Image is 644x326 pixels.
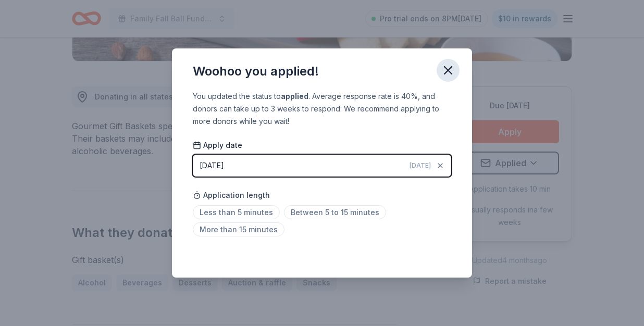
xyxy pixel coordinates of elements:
div: You updated the status to . Average response rate is 40%, and donors can take up to 3 weeks to re... [193,90,451,128]
span: Between 5 to 15 minutes [284,205,386,219]
span: Less than 5 minutes [193,205,280,219]
span: Apply date [193,140,242,151]
span: More than 15 minutes [193,222,284,236]
b: applied [281,92,308,101]
span: Application length [193,189,270,202]
span: [DATE] [410,161,431,170]
div: [DATE] [200,159,224,172]
div: Woohoo you applied! [193,63,319,80]
button: [DATE][DATE] [193,155,451,177]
